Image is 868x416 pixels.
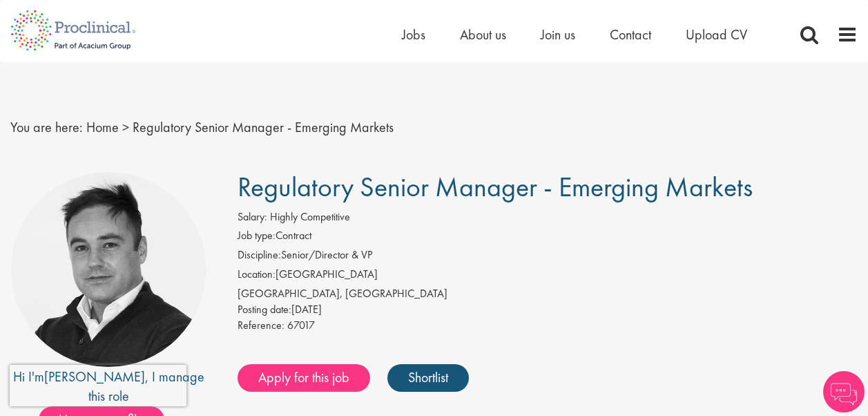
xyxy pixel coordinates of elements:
span: > [122,118,129,136]
iframe: reCAPTCHA [10,365,186,406]
span: You are here: [10,118,83,136]
a: About us [460,26,506,44]
div: [GEOGRAPHIC_DATA], [GEOGRAPHIC_DATA] [238,286,858,302]
a: Join us [541,26,575,44]
label: Reference: [238,318,284,334]
li: [GEOGRAPHIC_DATA] [238,267,858,286]
a: Upload CV [686,26,747,44]
span: Posting date: [238,302,291,316]
a: Jobs [402,26,425,44]
a: breadcrumb link [86,118,119,136]
div: [DATE] [238,302,858,318]
span: Regulatory Senior Manager - Emerging Markets [133,118,394,136]
img: imeage of recruiter Peter Duvall [11,172,206,367]
span: Regulatory Senior Manager - Emerging Markets [238,169,753,205]
a: Apply for this job [238,364,370,392]
span: Highly Competitive [270,209,350,224]
li: Contract [238,228,858,247]
span: 67017 [287,318,315,332]
label: Salary: [238,209,267,225]
label: Discipline: [238,247,281,263]
label: Location: [238,267,276,283]
label: Job type: [238,228,276,244]
a: Shortlist [387,364,469,392]
a: Contact [610,26,651,44]
li: Senior/Director & VP [238,247,858,267]
img: Chatbot [823,371,865,413]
